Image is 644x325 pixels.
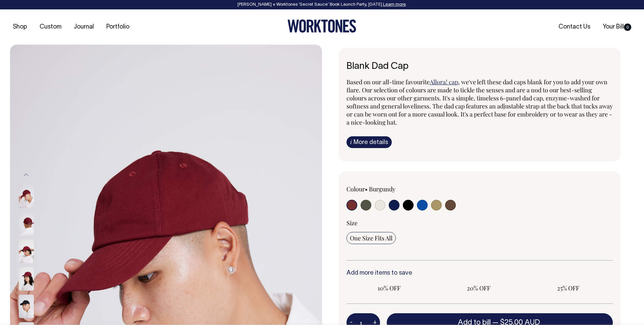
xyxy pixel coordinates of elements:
a: Shop [10,21,30,33]
h6: Blank Dad Cap [346,61,613,72]
input: 25% OFF [525,282,611,294]
div: [PERSON_NAME] × Worktones ‘Secret Sauce’ Book Launch Party, [DATE]. . [7,2,637,7]
img: burgundy [19,185,34,208]
a: Custom [37,21,64,33]
a: Contact Us [556,21,593,33]
a: Your Bill0 [600,21,634,33]
span: 25% OFF [529,284,607,292]
a: Journal [71,21,97,33]
span: 10% OFF [350,284,429,292]
span: , we've left these dad caps blank for you to add your own flare. Our selection of colours are mad... [346,78,613,126]
img: black [19,295,34,318]
h6: Add more items to save [346,270,613,277]
span: i [350,138,352,145]
a: Learn more [383,3,406,7]
input: 10% OFF [346,282,432,294]
button: Previous [21,168,31,183]
img: burgundy [19,212,34,236]
input: One Size Fits All [346,232,396,244]
img: burgundy [19,267,34,291]
img: burgundy [19,240,34,263]
a: Portfolio [104,21,132,33]
label: Burgundy [369,185,395,193]
div: Size [346,219,613,227]
span: Based on our all-time favourite [346,78,430,86]
a: Allora! cap [430,78,458,86]
span: One Size Fits All [350,234,392,242]
span: 0 [624,24,631,31]
div: Colour [346,185,453,193]
span: 20% OFF [439,284,518,292]
input: 20% OFF [436,282,522,294]
span: • [365,185,368,193]
a: iMore details [346,136,392,148]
